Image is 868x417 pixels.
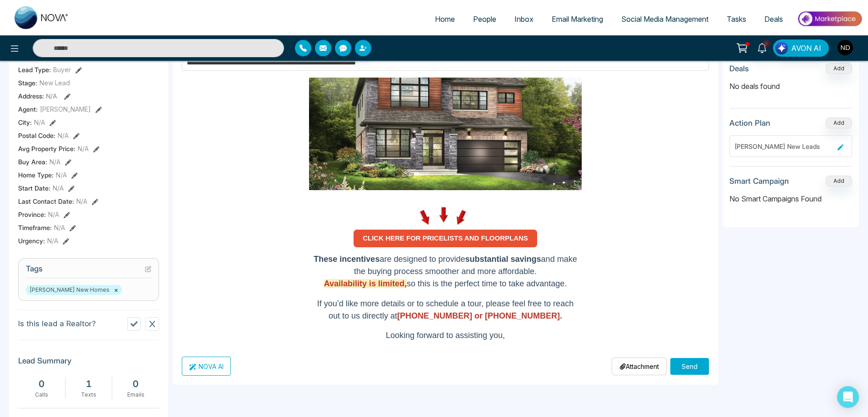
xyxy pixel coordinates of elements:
div: 0 [23,377,60,391]
span: 9 [762,39,770,48]
span: Avg Property Price : [18,144,75,153]
button: NOVA AI [182,357,231,376]
span: N/A [78,144,89,153]
div: 0 [117,377,155,391]
span: Urgency : [18,236,45,245]
span: City : [18,118,32,127]
a: Tasks [718,10,755,28]
span: Last Contact Date : [18,196,74,206]
a: Social Media Management [612,10,718,28]
button: × [114,286,118,294]
span: N/A [56,170,67,180]
a: Home [426,10,464,28]
span: Home [435,15,455,24]
span: Email Marketing [552,15,603,24]
h3: Tags [26,264,151,278]
span: Social Media Management [621,15,708,24]
span: N/A [34,118,45,127]
span: Postal Code : [18,131,55,140]
img: User Avatar [838,40,853,55]
button: Add [826,176,852,186]
img: Nova CRM Logo [15,6,69,29]
img: Lead Flow [775,42,788,54]
span: Tasks [727,15,746,24]
p: Attachment [619,362,659,371]
span: Home Type : [18,170,54,180]
span: Timeframe : [18,223,52,232]
span: Inbox [514,15,534,24]
span: People [473,15,496,24]
img: Market-place.gif [797,9,863,29]
p: Is this lead a Realtor? [18,318,96,330]
div: [PERSON_NAME] New Leads [734,142,834,151]
span: Lead Type: [18,65,51,74]
span: [PERSON_NAME] [40,104,91,114]
p: No Smart Campaigns Found [729,193,852,204]
a: Inbox [505,10,543,28]
a: 9 [751,39,773,55]
span: Buy Area : [18,157,47,167]
a: Deals [755,10,792,28]
div: Emails [117,391,155,399]
span: [PERSON_NAME] New Homes [26,285,122,295]
h3: Action Plan [729,118,770,128]
span: New Lead [40,78,70,88]
h3: Lead Summary [18,356,159,370]
div: Calls [23,391,60,399]
span: N/A [53,183,64,193]
button: Send [670,358,709,375]
button: AVON AI [773,39,829,57]
h3: Deals [729,64,749,73]
span: Province : [18,210,46,219]
span: N/A [46,92,57,100]
span: N/A [47,236,58,245]
div: 1 [70,377,108,391]
span: Address: [18,91,57,101]
span: Start Date : [18,183,50,193]
span: AVON AI [791,43,821,54]
p: No deals found [729,81,852,92]
div: Texts [70,391,108,399]
button: Add [826,118,852,128]
a: People [464,10,505,28]
span: N/A [50,157,60,167]
span: Deals [764,15,783,24]
span: N/A [54,223,65,232]
button: Add [826,63,852,74]
span: N/A [76,196,87,206]
h3: Smart Campaign [729,177,789,186]
a: Email Marketing [543,10,612,28]
span: N/A [48,210,59,219]
span: N/A [58,131,69,140]
span: Buyer [53,65,71,74]
span: Agent: [18,104,38,114]
div: Open Intercom Messenger [837,386,859,408]
span: Stage: [18,78,37,88]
